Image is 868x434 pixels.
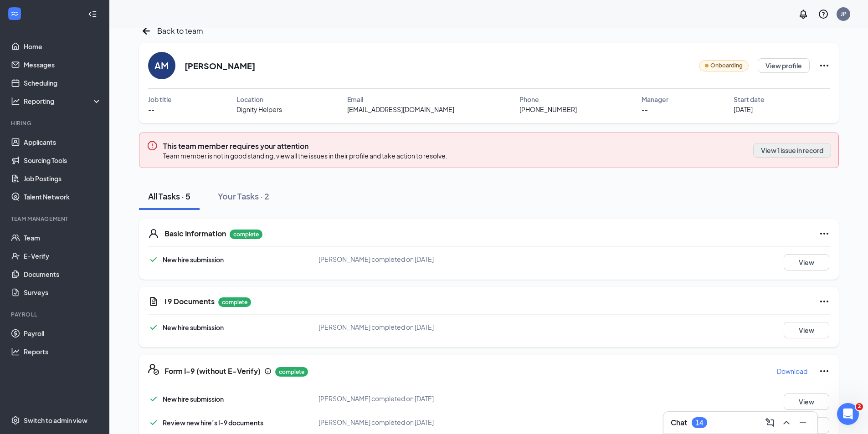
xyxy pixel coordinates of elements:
div: Your Tasks · 2 [218,190,269,202]
svg: Notifications [798,9,809,20]
button: Download [776,364,808,378]
button: View profile [758,58,810,73]
p: complete [275,367,308,377]
svg: Ellipses [819,228,830,239]
p: complete [230,230,262,239]
a: Messages [24,56,102,74]
svg: Checkmark [148,322,159,333]
div: All Tasks · 5 [148,190,190,202]
div: Payroll [11,311,100,318]
span: Review new hire’s I-9 documents [163,419,263,427]
a: Job Postings [24,169,102,188]
span: Team member is not in good standing, view all the issues in their profile and take action to reso... [163,152,447,160]
svg: Info [264,368,272,375]
span: [PERSON_NAME] completed on [DATE] [318,323,434,331]
svg: WorkstreamLogo [10,9,19,18]
a: Home [24,37,102,56]
span: New hire submission [163,255,224,264]
span: -- [148,104,154,114]
svg: QuestionInfo [818,9,829,20]
span: New hire submission [163,395,224,403]
h2: [PERSON_NAME] [185,60,255,71]
span: Back to team [157,25,203,36]
svg: CustomFormIcon [148,296,159,307]
a: Sourcing Tools [24,151,102,169]
span: Manager [642,94,668,104]
svg: Minimize [797,417,808,428]
svg: FormI9EVerifyIcon [148,364,159,375]
div: Reporting [24,97,102,106]
h3: This team member requires your attention [163,141,447,151]
button: ChevronUp [779,415,794,430]
iframe: Intercom live chat [837,403,859,425]
h5: I 9 Documents [164,296,215,306]
span: Location [236,94,263,104]
svg: Checkmark [148,393,159,404]
a: Team [24,229,102,247]
a: E-Verify [24,247,102,265]
svg: Checkmark [148,254,159,265]
p: complete [218,297,251,307]
div: Team Management [11,215,100,223]
span: Phone [519,94,539,104]
a: Reports [24,342,102,361]
button: View [784,393,829,410]
span: [DATE] [734,104,753,114]
a: Applicants [24,133,102,151]
div: JP [841,10,847,18]
div: 14 [696,419,703,427]
div: AM [154,59,169,72]
a: Surveys [24,283,102,301]
span: New hire submission [163,323,224,332]
svg: Error [147,140,158,151]
button: View [784,322,829,338]
svg: ComposeMessage [765,417,776,428]
svg: Settings [11,416,20,425]
span: Start date [734,94,765,104]
h5: Basic Information [164,229,226,239]
p: Download [777,367,807,376]
svg: Collapse [88,10,97,19]
span: -- [642,104,648,114]
svg: ArrowLeftNew [139,24,154,38]
button: View [784,254,829,271]
span: [PERSON_NAME] completed on [DATE] [318,418,434,426]
h3: Chat [671,418,687,428]
button: Minimize [796,415,810,430]
span: [EMAIL_ADDRESS][DOMAIN_NAME] [347,104,454,114]
svg: Checkmark [148,417,159,428]
span: Dignity Helpers [236,104,282,114]
a: ArrowLeftNewBack to team [139,24,203,38]
a: Scheduling [24,74,102,92]
a: Talent Network [24,188,102,206]
span: [PERSON_NAME] completed on [DATE] [318,255,434,263]
a: Payroll [24,324,102,342]
div: Switch to admin view [24,416,87,425]
span: [PERSON_NAME] completed on [DATE] [318,394,434,403]
div: Hiring [11,119,100,127]
span: 2 [856,403,863,410]
button: ComposeMessage [763,415,777,430]
svg: Analysis [11,97,20,106]
svg: Ellipses [819,60,830,71]
svg: User [148,228,159,239]
span: Onboarding [710,61,743,70]
svg: ChevronUp [781,417,792,428]
span: Job title [148,94,172,104]
h5: Form I-9 (without E-Verify) [164,366,261,376]
svg: Ellipses [819,366,830,377]
a: Documents [24,265,102,283]
button: View 1 issue in record [753,143,831,158]
span: [PHONE_NUMBER] [519,104,577,114]
svg: Ellipses [819,296,830,307]
span: Email [347,94,363,104]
